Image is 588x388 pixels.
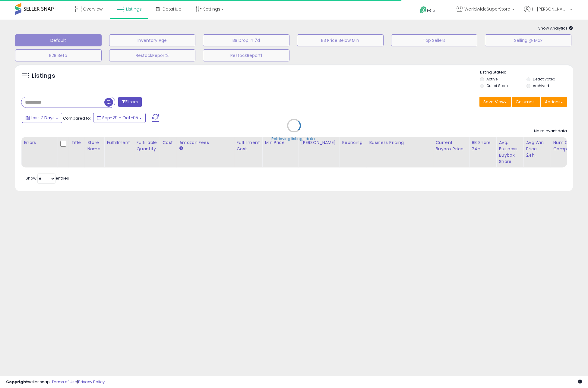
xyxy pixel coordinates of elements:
[109,49,196,61] button: RestockReport2
[532,6,568,12] span: Hi [PERSON_NAME]
[203,34,289,46] button: BB Drop in 7d
[415,2,447,20] a: Help
[419,6,427,14] i: Get Help
[427,8,435,13] span: Help
[83,6,103,12] span: Overview
[15,49,102,61] button: B2B Beta
[297,34,384,46] button: BB Price Below Min
[109,34,196,46] button: Inventory Age
[163,6,182,12] span: DataHub
[464,6,510,12] span: WorldwideSuperStore
[15,34,102,46] button: Default
[271,136,317,142] div: Retrieving listings data..
[203,49,289,61] button: RestockReport1
[485,34,571,46] button: Selling @ Max
[524,6,572,20] a: Hi [PERSON_NAME]
[538,25,573,31] span: Show Analytics
[391,34,478,46] button: Top Sellers
[126,6,142,12] span: Listings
